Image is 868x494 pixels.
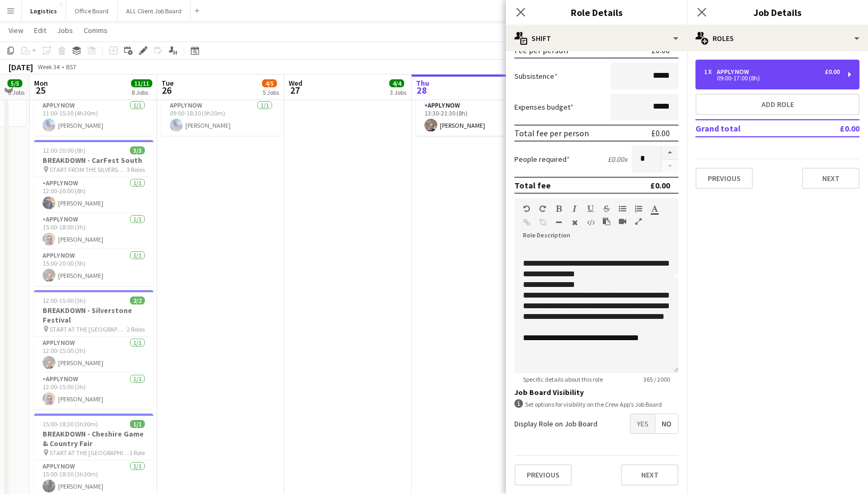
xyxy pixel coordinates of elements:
[414,84,429,96] span: 28
[506,5,687,19] h3: Role Details
[651,204,658,213] button: Text Color
[79,23,112,37] a: Comms
[127,166,145,174] span: 3 Roles
[34,373,153,409] app-card-role: APPLY NOW1/112:00-15:00 (3h)[PERSON_NAME]
[555,218,562,227] button: Horizontal Line
[635,204,642,213] button: Ordered List
[695,168,753,189] button: Previous
[34,100,153,136] app-card-role: APPLY NOW1/111:00-15:30 (4h30m)[PERSON_NAME]
[127,325,145,333] span: 2 Roles
[802,168,859,189] button: Next
[84,26,108,35] span: Comms
[34,429,153,448] h3: BREAKDOWN - Cheshire Game & Country Fair
[514,154,570,164] label: People required
[34,250,153,286] app-card-role: APPLY NOW1/115:00-20:00 (5h)[PERSON_NAME]
[9,26,23,35] span: View
[717,68,754,76] div: APPLY NOW
[130,297,145,304] span: 2/2
[50,449,129,457] span: START AT THE [GEOGRAPHIC_DATA]
[587,218,594,227] button: HTML Code
[704,68,717,76] div: 1 x
[43,420,98,428] span: 15:00-18:30 (3h30m)
[34,213,153,250] app-card-role: APPLY NOW1/115:00-18:00 (3h)[PERSON_NAME]
[571,204,578,213] button: Italic
[32,84,48,96] span: 25
[34,26,46,35] span: Edit
[608,154,627,164] div: £0.00 x
[704,76,840,81] div: 09:00-17:00 (8h)
[603,204,610,213] button: Strikethrough
[523,204,530,213] button: Undo
[129,449,145,457] span: 1 Role
[66,63,77,71] div: BST
[514,419,597,429] label: Display Role on Job Board
[57,26,73,35] span: Jobs
[43,297,86,304] span: 12:00-15:00 (3h)
[514,388,678,397] h3: Job Board Visibility
[34,78,48,88] span: Mon
[651,128,670,138] div: £0.00
[571,218,578,227] button: Clear Formatting
[9,62,33,72] div: [DATE]
[30,23,51,37] a: Edit
[34,290,153,409] div: 12:00-15:00 (3h)2/2BREAKDOWN - Silverstone Festival START AT THE [GEOGRAPHIC_DATA]2 RolesAPPLY NO...
[50,166,127,174] span: START FROM THE SILVERSTONE FESTIVAL
[695,94,859,115] button: Add role
[34,177,153,213] app-card-role: APPLY NOW1/112:00-20:00 (8h)[PERSON_NAME]
[8,88,24,96] div: 5 Jobs
[514,180,551,191] div: Total fee
[661,146,678,160] button: Increase
[630,414,655,433] span: Yes
[514,464,572,485] button: Previous
[161,100,281,136] app-card-role: APPLY NOW1/109:00-18:30 (9h30m)[PERSON_NAME]
[603,217,610,226] button: Paste as plain text
[619,217,626,226] button: Insert video
[587,204,594,213] button: Underline
[34,306,153,325] h3: BREAKDOWN - Silverstone Festival
[555,204,562,213] button: Bold
[35,63,62,71] span: Week 34
[131,79,152,87] span: 11/11
[43,146,86,154] span: 12:00-20:00 (8h)
[416,78,429,88] span: Thu
[539,204,546,213] button: Redo
[695,120,809,137] td: Grand total
[514,399,678,409] div: Set options for visibility on the Crew App’s Job Board
[635,375,678,383] span: 365 / 2000
[389,79,404,87] span: 4/4
[687,26,868,51] div: Roles
[416,100,535,136] app-card-role: APPLY NOW1/113:30-21:30 (8h)[PERSON_NAME]
[132,88,152,96] div: 8 Jobs
[34,140,153,286] app-job-card: 12:00-20:00 (8h)3/3BREAKDOWN - CarFest South START FROM THE SILVERSTONE FESTIVAL3 RolesAPPLY NOW1...
[4,23,28,37] a: View
[825,68,840,76] div: £0.00
[34,155,153,165] h3: BREAKDOWN - CarFest South
[34,337,153,373] app-card-role: APPLY NOW1/112:00-15:00 (3h)[PERSON_NAME]
[7,79,22,87] span: 5/5
[22,1,66,21] button: Logistics
[687,5,868,19] h3: Job Details
[809,120,859,137] td: £0.00
[514,375,611,383] span: Specific details about this role
[635,217,642,226] button: Fullscreen
[287,84,302,96] span: 27
[262,79,277,87] span: 4/5
[263,88,279,96] div: 5 Jobs
[650,180,670,191] div: £0.00
[66,1,118,21] button: Office Board
[514,128,589,138] div: Total fee per person
[130,420,145,428] span: 1/1
[160,84,174,96] span: 26
[50,325,127,333] span: START AT THE [GEOGRAPHIC_DATA]
[289,78,302,88] span: Wed
[118,1,191,21] button: ALL Client Job Board
[161,78,174,88] span: Tue
[619,204,626,213] button: Unordered List
[53,23,77,37] a: Jobs
[506,26,687,51] div: Shift
[514,71,558,81] label: Subsistence
[390,88,406,96] div: 3 Jobs
[656,414,678,433] span: No
[514,102,574,112] label: Expenses budget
